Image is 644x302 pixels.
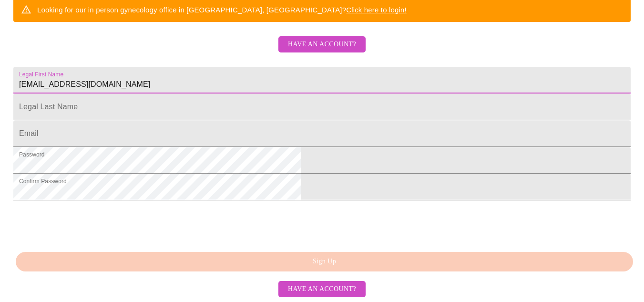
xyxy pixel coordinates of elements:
[276,47,368,55] a: Have an account?
[37,1,407,19] div: Looking for our in person gynecology office in [GEOGRAPHIC_DATA], [GEOGRAPHIC_DATA]?
[288,283,356,295] span: Have an account?
[288,39,356,51] span: Have an account?
[276,284,368,292] a: Have an account?
[13,205,158,242] iframe: reCAPTCHA
[346,6,407,14] a: Click here to login!
[278,281,366,298] button: Have an account?
[278,36,366,53] button: Have an account?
